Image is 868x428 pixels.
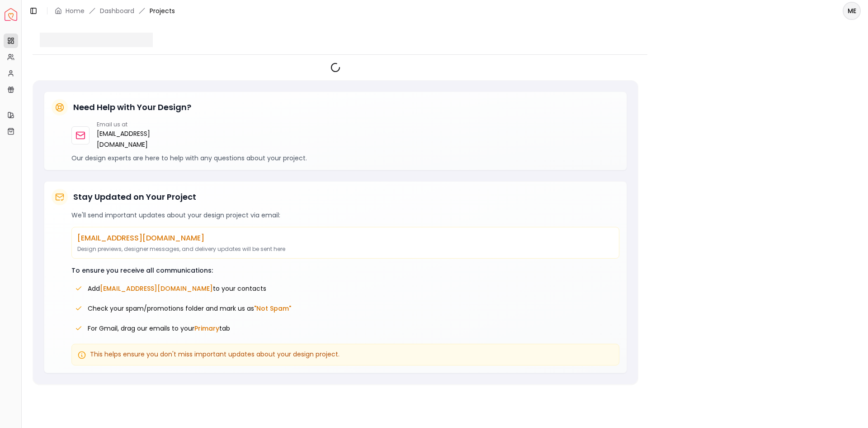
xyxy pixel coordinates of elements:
span: "Not Spam" [254,304,291,313]
span: [EMAIL_ADDRESS][DOMAIN_NAME] [100,284,213,293]
span: Add to your contacts [88,284,266,293]
span: This helps ensure you don't miss important updates about your design project. [90,350,340,359]
p: To ensure you receive all communications: [71,266,619,275]
button: ME [843,2,861,20]
a: Spacejoy [5,8,17,21]
p: Email us at [97,121,198,128]
a: Dashboard [100,6,134,15]
p: We'll send important updates about your design project via email: [71,211,619,220]
span: ME [844,3,860,19]
span: For Gmail, drag our emails to your tab [88,324,230,333]
span: Check your spam/promotions folder and mark us as [88,304,291,313]
p: Our design experts are here to help with any questions about your project. [71,154,619,163]
h5: Stay Updated on Your Project [73,191,196,203]
p: [EMAIL_ADDRESS][DOMAIN_NAME] [77,233,613,244]
h5: Need Help with Your Design? [73,101,191,114]
p: Design previews, designer messages, and delivery updates will be sent here [77,245,613,253]
img: Spacejoy Logo [5,8,17,21]
nav: breadcrumb [55,6,175,15]
span: Projects [150,6,175,15]
span: Primary [194,324,219,333]
a: [EMAIL_ADDRESS][DOMAIN_NAME] [97,128,198,150]
a: Home [66,6,85,15]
